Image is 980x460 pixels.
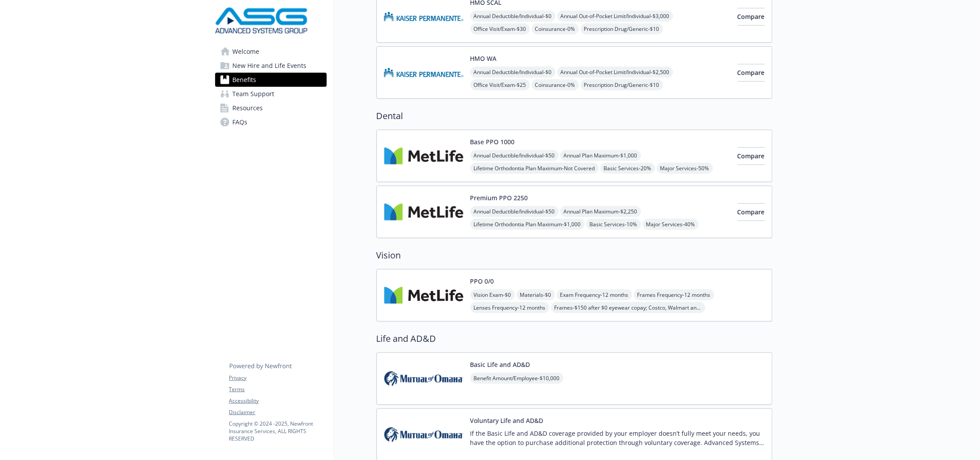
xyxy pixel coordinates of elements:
[470,67,555,78] span: Annual Deductible/Individual - $0
[233,87,275,101] span: Team Support
[470,416,544,425] button: Voluntary Life and AD&D
[557,289,632,300] span: Exam Frequency - 12 months
[470,193,528,202] button: Premium PPO 2250
[384,54,463,91] img: Kaiser Foundation Health Plan of Washington carrier logo
[470,277,494,286] button: PPO 0/0
[470,302,549,313] span: Lenses Frequency - 12 months
[470,11,555,22] span: Annual Deductible/Individual - $0
[470,137,515,146] button: Base PPO 1000
[532,79,579,90] span: Coinsurance - 0%
[470,150,559,161] span: Annual Deductible/Individual - $50
[470,54,497,63] button: HMO WA
[470,360,530,369] button: Basic Life and AD&D
[470,79,530,90] span: Office Visit/Exam - $25
[229,374,326,382] a: Privacy
[384,416,463,453] img: Mutual of Omaha Insurance Company carrier logo
[560,206,641,217] span: Annual Plan Maximum - $2,250
[233,45,260,59] span: Welcome
[634,289,714,300] span: Frames Frequency - 12 months
[738,147,765,165] button: Compare
[215,45,327,59] a: Welcome
[384,137,463,175] img: Metlife Inc carrier logo
[560,150,641,161] span: Annual Plan Maximum - $1,000
[215,115,327,129] a: FAQs
[557,67,673,78] span: Annual Out-of-Pocket Limit/Individual - $2,500
[557,11,673,22] span: Annual Out-of-Pocket Limit/Individual - $3,000
[233,73,257,87] span: Benefits
[215,87,327,101] a: Team Support
[517,289,555,300] span: Materials - $0
[384,193,463,231] img: Metlife Inc carrier logo
[586,219,641,230] span: Basic Services - 10%
[738,64,765,82] button: Compare
[738,208,765,216] span: Compare
[233,101,263,115] span: Resources
[532,23,579,34] span: Coinsurance - 0%
[738,8,765,26] button: Compare
[384,277,463,314] img: Metlife Inc carrier logo
[233,115,248,129] span: FAQs
[738,203,765,221] button: Compare
[215,101,327,115] a: Resources
[376,249,772,262] h2: Vision
[643,219,699,230] span: Major Services - 40%
[581,23,663,34] span: Prescription Drug/Generic - $10
[738,68,765,77] span: Compare
[233,59,307,73] span: New Hire and Life Events
[581,79,663,90] span: Prescription Drug/Generic - $10
[551,302,705,313] span: Frames - $150 after $0 eyewear copay; Costco, Walmart and [PERSON_NAME]’s Club: $85 allowance aft...
[215,59,327,73] a: New Hire and Life Events
[600,163,655,174] span: Basic Services - 20%
[470,289,515,300] span: Vision Exam - $0
[384,360,463,397] img: Mutual of Omaha Insurance Company carrier logo
[657,163,713,174] span: Major Services - 50%
[738,12,765,21] span: Compare
[376,109,772,123] h2: Dental
[229,420,326,442] p: Copyright © 2024 - 2025 , Newfront Insurance Services, ALL RIGHTS RESERVED
[229,397,326,405] a: Accessibility
[470,206,559,217] span: Annual Deductible/Individual - $50
[470,163,599,174] span: Lifetime Orthodontia Plan Maximum - Not Covered
[470,429,765,447] p: If the Basic Life and AD&D coverage provided by your employer doesn’t fully meet your needs, you ...
[470,373,563,384] span: Benefit Amount/Employee - $10,000
[376,332,772,345] h2: Life and AD&D
[470,23,530,34] span: Office Visit/Exam - $30
[229,385,326,393] a: Terms
[229,408,326,416] a: Disclaimer
[470,219,585,230] span: Lifetime Orthodontia Plan Maximum - $1,000
[215,73,327,87] a: Benefits
[738,152,765,160] span: Compare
